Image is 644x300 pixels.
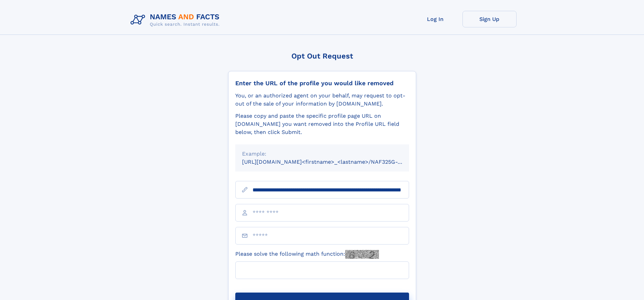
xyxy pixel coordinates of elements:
[242,159,422,165] small: [URL][DOMAIN_NAME]<firstname>_<lastname>/NAF325G-xxxxxxxx
[128,11,225,29] img: Logo Names and Facts
[235,250,379,259] label: Please solve the following math function:
[408,11,462,27] a: Log In
[235,112,409,136] div: Please copy and paste the specific profile page URL on [DOMAIN_NAME] you want removed into the Pr...
[242,150,402,158] div: Example:
[235,79,409,87] div: Enter the URL of the profile you would like removed
[228,52,416,60] div: Opt Out Request
[235,92,409,108] div: You, or an authorized agent on your behalf, may request to opt-out of the sale of your informatio...
[462,11,517,27] a: Sign Up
